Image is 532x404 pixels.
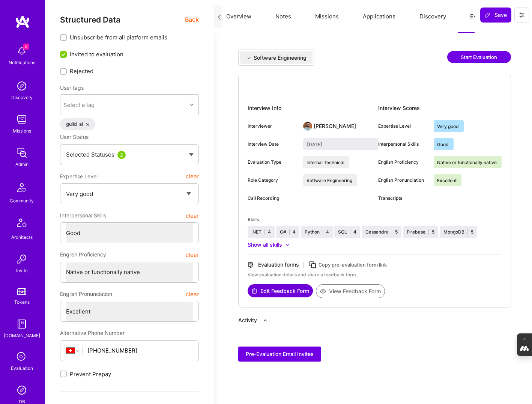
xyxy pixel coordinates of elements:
div: Admin [15,160,29,168]
span: English Pronunciation [60,287,112,301]
span: Unsubscribe from all platform emails [70,33,167,41]
div: Call Recording [248,195,297,202]
img: Community [13,179,31,197]
div: Skills [248,216,502,223]
input: +1 (000) 000-0000 [87,341,193,360]
div: Transcripts [378,195,428,202]
span: Pre-Evaluation Email Invites [246,350,314,358]
div: Evaluation Type [248,159,297,166]
div: Select a tag [63,101,95,109]
img: caret [189,153,194,156]
span: User Status [60,134,89,140]
img: discovery [14,78,29,93]
div: Architects [11,233,33,241]
button: clear [186,287,199,301]
div: 4 [268,229,271,235]
div: Expertise Level [378,123,428,130]
div: .NET [251,229,261,235]
div: English Proficiency [378,159,428,166]
div: Evaluation forms [258,261,299,268]
div: Interview Scores [378,102,502,114]
div: 2 [117,151,126,159]
div: Copy pre-evaluation form link [319,261,387,269]
i: icon Next [216,14,222,20]
button: clear [186,248,199,261]
span: Prevent Prepay [70,370,111,378]
i: icon Copy [308,261,317,269]
div: 5 [471,229,473,235]
div: 4 [353,229,356,235]
div: Role Category [248,177,297,184]
div: C# [280,229,286,235]
div: guild_ai [60,118,95,130]
div: Evaluation [11,364,33,372]
div: Software Engineering [254,54,307,62]
img: Architects [13,215,31,233]
div: Notifications [9,59,35,66]
div: Interview Date [248,141,297,148]
img: User Avatar [303,122,312,131]
div: Interpersonal Skills [378,141,428,148]
span: Invited to evaluation [70,50,123,58]
i: icon Close [86,123,89,126]
div: Tokens [14,298,30,306]
span: Interpersonal Skills [60,209,106,222]
span: Structured Data [60,15,120,24]
div: Community [10,197,34,205]
button: Start Evaluation [447,51,511,63]
div: 5 [432,229,434,235]
div: Discovery [11,93,33,101]
i: icon Chevron [190,103,194,107]
div: English Pronunciation [378,177,428,184]
span: English Proficiency [60,248,106,261]
div: SQL [338,229,347,235]
button: View Feedback Form [316,284,385,298]
div: Interviewer [248,123,297,130]
div: Activity [238,317,257,324]
div: Interview Info [248,102,378,114]
div: View evaluation details and share a feedback form [248,271,502,278]
span: 3 [23,44,29,50]
button: clear [186,209,199,222]
img: guide book [14,317,29,332]
span: Back [185,15,199,24]
div: 5 [395,229,398,235]
div: [DOMAIN_NAME] [4,332,40,339]
img: tokens [17,288,26,295]
div: Show all skills [248,241,282,249]
div: Invite [16,267,28,274]
img: bell [14,44,29,59]
i: icon SelectionTeam [15,350,29,364]
div: Cassandra [365,229,389,235]
a: Edit Feedback Form [248,284,313,298]
span: Expertise Level [60,170,98,183]
button: Save [480,8,511,23]
span: Rejected [70,67,93,75]
div: 4 [326,229,329,235]
div: Firebase [407,229,425,235]
button: Pre-Evaluation Email Invites [238,347,321,362]
img: admin teamwork [14,145,29,160]
img: logo [15,15,30,29]
div: [PERSON_NAME] [314,122,356,130]
div: 4 [293,229,296,235]
div: MongoDB [443,229,464,235]
img: Invite [14,252,29,267]
span: Selected Statuses [66,151,114,158]
label: User tags [60,84,84,91]
span: Alternative Phone Number [60,330,125,336]
img: teamwork [14,112,29,127]
button: clear [186,170,199,183]
span: Save [485,11,507,19]
button: Edit Feedback Form [248,284,313,297]
img: Admin Search [14,383,29,398]
div: Missions [13,127,31,135]
div: Python [305,229,320,235]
